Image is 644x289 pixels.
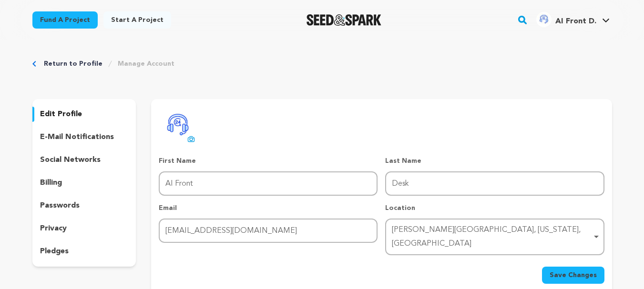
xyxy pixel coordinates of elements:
[44,59,102,69] a: Return to Profile
[536,12,552,27] img: f4b24dd462b8a0e3.jpg
[307,14,381,26] a: Seed&Spark Homepage
[32,198,136,213] button: passwords
[32,11,98,29] a: Fund a project
[534,10,612,27] a: AI Front D.'s Profile
[159,156,378,166] p: First Name
[550,270,597,280] span: Save Changes
[32,59,612,69] div: Breadcrumb
[32,175,136,190] button: billing
[40,200,80,211] p: passwords
[159,219,378,243] input: Email
[40,109,82,120] p: edit profile
[40,154,101,166] p: social networks
[32,221,136,236] button: privacy
[536,12,596,27] div: AI Front D.'s Profile
[385,171,604,196] input: Last Name
[32,107,136,122] button: edit profile
[159,203,378,213] p: Email
[40,131,114,143] p: e-mail notifications
[385,203,604,213] p: Location
[159,171,378,196] input: First Name
[32,152,136,168] button: social networks
[385,156,604,166] p: Last Name
[32,244,136,259] button: pledges
[392,223,592,251] div: [PERSON_NAME][GEOGRAPHIC_DATA], [US_STATE], [GEOGRAPHIC_DATA]
[32,130,136,145] button: e-mail notifications
[40,246,69,257] p: pledges
[534,10,612,30] span: AI Front D.'s Profile
[118,59,174,69] a: Manage Account
[40,177,62,189] p: billing
[307,14,381,26] img: Seed&Spark Logo Dark Mode
[555,18,596,25] span: AI Front D.
[542,267,604,284] button: Save Changes
[40,223,67,234] p: privacy
[103,11,171,29] a: Start a project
